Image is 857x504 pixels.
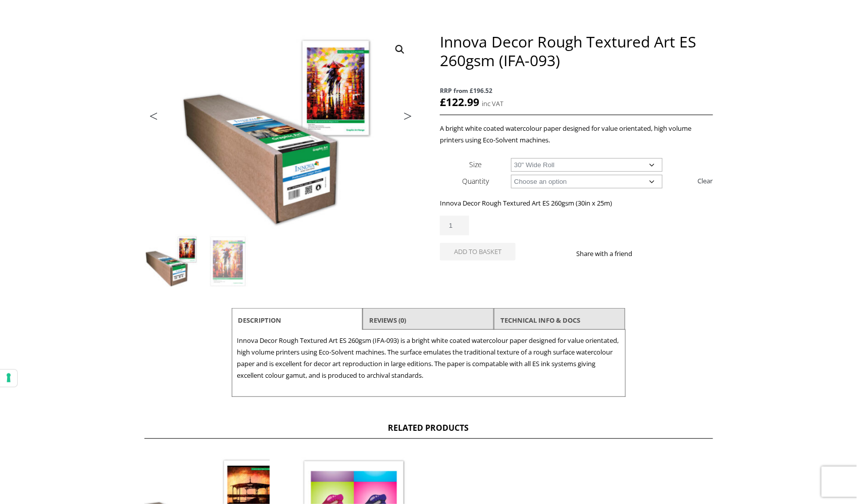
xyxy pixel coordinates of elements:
input: Product quantity [440,216,469,235]
h1: Innova Decor Rough Textured Art ES 260gsm (IFA-093) [440,32,713,70]
img: email sharing button [669,249,677,258]
a: View full-screen image gallery [391,40,409,59]
label: Quantity [462,176,489,186]
p: Share with a friend [576,248,644,260]
h2: Related products [144,422,713,439]
img: facebook sharing button [644,249,652,258]
a: Description [238,311,281,329]
img: Innova Decor Rough Textured Art ES 260gsm (IFA-093) [145,234,199,289]
a: Reviews (0) [369,311,406,329]
p: Innova Decor Rough Textured Art ES 260gsm (IFA-093) is a bright white coated watercolour paper de... [237,335,620,381]
a: Clear options [698,173,713,189]
a: TECHNICAL INFO & DOCS [500,311,580,329]
p: Innova Decor Rough Textured Art ES 260gsm (30in x 25m) [440,197,713,209]
img: Innova Decor Rough Textured Art ES 260gsm (IFA-093) - Image 2 [200,234,255,289]
label: Size [469,160,482,169]
span: £ [440,95,446,109]
img: twitter sharing button [657,249,665,258]
button: Add to basket [440,243,516,261]
bdi: 122.99 [440,95,479,109]
p: A bright white coated watercolour paper designed for value orientated, high volume printers using... [440,123,713,146]
span: RRP from £196.52 [440,85,713,96]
